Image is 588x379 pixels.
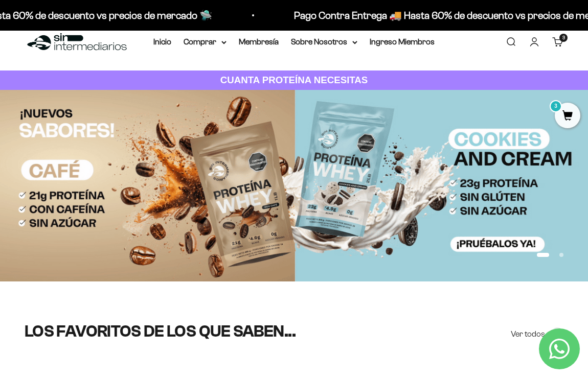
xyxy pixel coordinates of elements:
[220,75,368,85] strong: CUANTA PROTEÍNA NECESITAS
[25,322,296,340] split-lines: LOS FAVORITOS DE LOS QUE SABEN...
[184,35,227,49] summary: Comprar
[550,100,562,112] mark: 3
[555,111,580,122] a: 3
[291,35,357,49] summary: Sobre Nosotros
[511,327,563,341] a: Ver todos
[511,327,545,341] span: Ver todos
[153,37,171,46] a: Inicio
[239,37,279,46] a: Membresía
[562,35,565,40] span: 3
[370,37,435,46] a: Ingreso Miembros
